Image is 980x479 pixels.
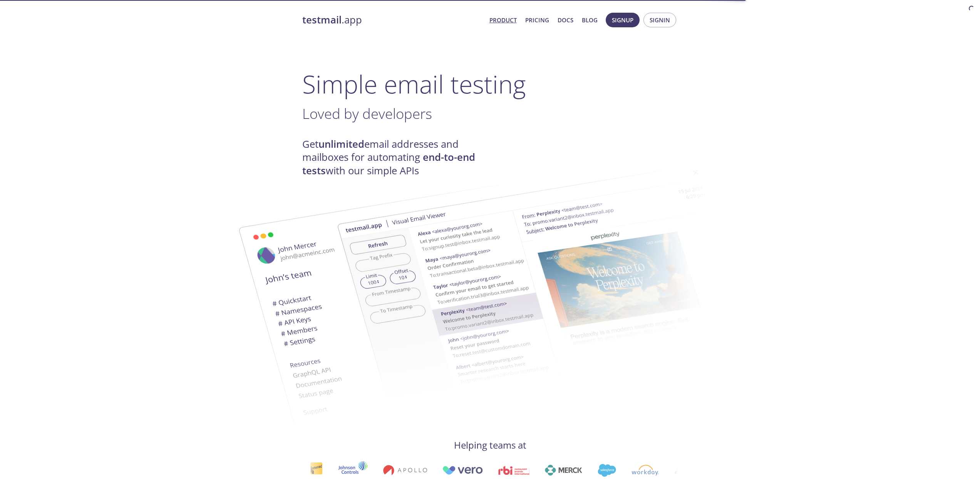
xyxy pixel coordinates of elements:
span: Loved by developers [302,104,432,123]
strong: testmail [302,13,342,27]
img: workday [630,465,658,476]
a: Docs [558,15,573,25]
button: Signup [606,13,640,27]
img: vero [441,466,482,475]
button: Signin [643,13,676,27]
span: Signin [650,15,670,25]
a: Product [489,15,517,25]
a: Blog [582,15,598,25]
a: Pricing [525,15,549,25]
img: salesforce [596,464,615,477]
img: testmail-email-viewer [337,153,753,414]
a: testmail.app [302,13,483,27]
span: Signup [612,15,633,25]
strong: end-to-end tests [302,150,475,177]
img: testmail-email-viewer [210,178,626,439]
img: rbi [497,466,528,475]
img: apollo [382,465,426,476]
img: merck [543,465,581,476]
strong: unlimited [318,137,364,151]
h4: Helping teams at [302,439,678,451]
h1: Simple email testing [302,69,678,99]
h4: Get email addresses and mailboxes for automating with our simple APIs [302,138,490,177]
